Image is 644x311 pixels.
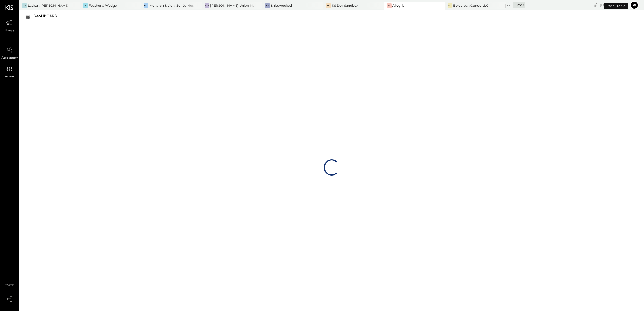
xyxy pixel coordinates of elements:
div: [PERSON_NAME] Union Market [210,3,255,8]
div: L: [22,3,27,8]
div: KS Dev Sandbox [332,3,358,8]
span: Queue [5,28,15,33]
div: Monarch & Lion (Soirée Hospitality Group) [149,3,194,8]
span: Accountant [1,56,18,61]
div: Dashboard [33,12,63,21]
a: Accountant [0,45,19,61]
a: Admin [0,64,19,79]
div: Shipwrecked [271,3,292,8]
div: EC [448,3,452,8]
div: M& [144,3,148,8]
div: + 279 [513,2,525,8]
a: Queue [0,18,19,33]
div: F& [83,3,88,8]
span: Admin [5,74,14,79]
div: Sh [265,3,270,8]
div: Ladisa : [PERSON_NAME] in the Alley [28,3,72,8]
div: [DATE] [600,2,629,8]
div: User Profile [604,3,628,9]
div: GU [205,3,209,8]
div: copy link [593,2,598,8]
div: Al [387,3,392,8]
div: KD [326,3,331,8]
div: Feather & Wedge [89,3,117,8]
div: Epicurean Condo LLC [453,3,489,8]
button: Ri [630,1,639,9]
div: Allegria [392,3,404,8]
